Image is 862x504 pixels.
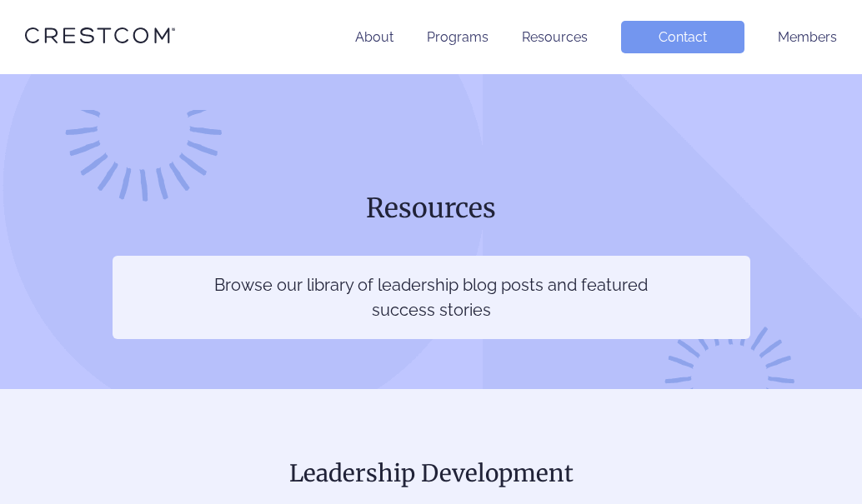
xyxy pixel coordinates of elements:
[778,29,837,45] a: Members
[621,21,744,53] a: Contact
[427,29,489,45] a: Programs
[213,272,649,322] p: Browse our library of leadership blog posts and featured success stories
[355,29,393,45] a: About
[25,456,837,491] h2: Leadership Development
[113,191,750,226] h1: Resources
[522,29,588,45] a: Resources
